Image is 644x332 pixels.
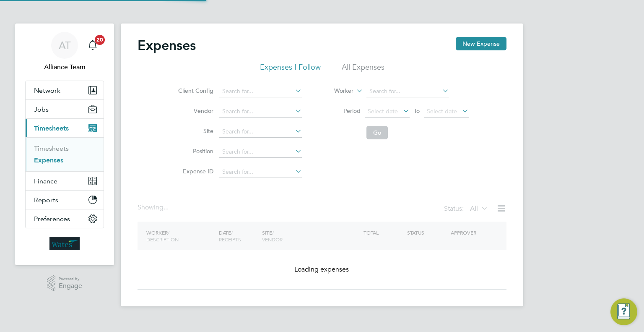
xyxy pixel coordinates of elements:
button: Reports [26,191,104,209]
a: Powered byEngage [47,275,83,291]
label: Client Config [176,87,213,94]
button: New Expense [456,37,506,50]
button: Finance [26,172,104,190]
input: Search for... [219,86,302,97]
nav: Main navigation [15,24,114,265]
button: Go [366,126,388,139]
li: All Expenses [342,62,384,77]
button: Timesheets [26,119,104,137]
span: Engage [59,282,82,290]
input: Search for... [219,126,302,138]
span: Network [34,86,60,94]
span: Timesheets [34,124,69,132]
a: Go to home page [25,237,104,250]
span: Finance [34,177,57,185]
span: Select date [427,107,457,115]
span: Preferences [34,215,70,223]
a: 20 [84,32,101,59]
input: Search for... [219,166,302,178]
label: All [470,204,488,213]
label: Period [323,107,361,115]
label: Worker [316,87,353,95]
span: Powered by [59,275,82,282]
span: Reports [34,196,58,204]
span: AT [59,40,71,51]
a: Expenses [34,156,63,164]
label: Position [176,147,213,155]
label: Site [176,127,213,135]
div: Timesheets [26,137,104,171]
img: wates-logo-retina.png [49,237,80,250]
a: Timesheets [34,144,69,152]
input: Search for... [366,86,449,97]
label: Expense ID [176,167,213,175]
span: Jobs [34,105,49,113]
div: Status: [444,203,490,215]
div: Showing [138,203,170,212]
span: Alliance Team [25,62,104,72]
button: Network [26,81,104,99]
button: Preferences [26,209,104,228]
span: ... [164,203,169,212]
li: Expenses I Follow [260,62,321,77]
input: Search for... [219,106,302,118]
button: Engage Resource Center [610,298,637,325]
span: To [411,105,422,116]
h2: Expenses [138,37,196,54]
input: Search for... [219,146,302,158]
span: Select date [368,107,398,115]
button: Jobs [26,100,104,118]
span: 20 [95,35,105,45]
label: Vendor [176,107,213,115]
a: ATAlliance Team [25,32,104,72]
